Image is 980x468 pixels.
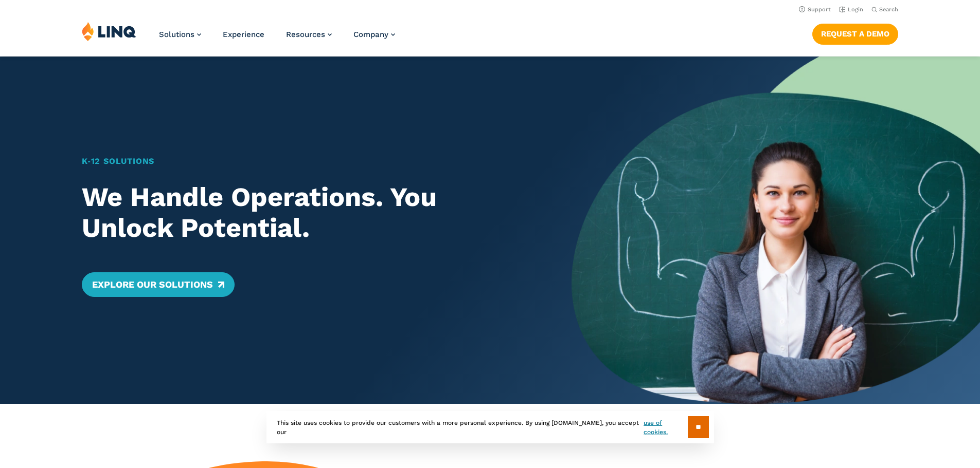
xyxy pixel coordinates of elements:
[644,418,687,437] a: use of cookies.
[871,6,898,13] button: Open Search Bar
[286,30,332,39] a: Resources
[266,411,714,443] div: This site uses cookies to provide our customers with a more personal experience. By using [DOMAIN...
[799,6,831,13] a: Support
[839,6,863,13] a: Login
[286,30,325,39] span: Resources
[82,182,532,244] h2: We Handle Operations. You Unlock Potential.
[353,30,395,39] a: Company
[572,57,980,404] img: Home Banner
[812,22,898,44] nav: Button Navigation
[82,272,235,297] a: Explore Our Solutions
[82,155,532,167] h1: K‑12 Solutions
[159,30,201,39] a: Solutions
[812,24,898,44] a: Request a Demo
[223,30,264,39] a: Experience
[353,30,388,39] span: Company
[879,6,898,13] span: Search
[159,30,194,39] span: Solutions
[82,22,136,41] img: LINQ | K‑12 Software
[159,22,395,55] nav: Primary Navigation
